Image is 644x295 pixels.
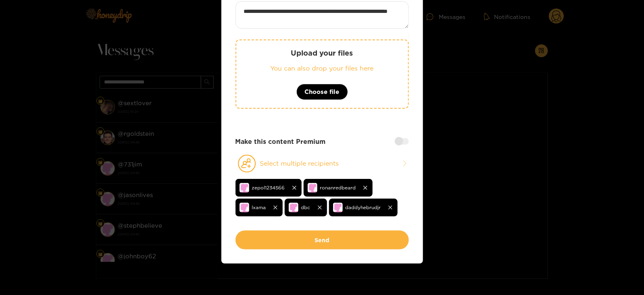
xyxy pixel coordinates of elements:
[308,183,317,193] img: no-avatar.png
[240,183,249,193] img: no-avatar.png
[240,203,249,212] img: no-avatar.png
[252,64,392,73] p: You can also drop your files here
[289,203,298,212] img: no-avatar.png
[252,203,266,212] span: lxama
[346,203,381,212] span: daddyhebrudjr
[236,154,409,173] button: Select multiple recipients
[333,203,343,212] img: no-avatar.png
[301,203,311,212] span: dbc
[320,183,356,192] span: ronanredbeard
[305,87,340,97] span: Choose file
[252,48,392,58] p: Upload your files
[236,137,326,146] strong: Make this content Premium
[296,84,348,100] button: Choose file
[252,183,285,192] span: zepol1234566
[236,231,409,249] button: Send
